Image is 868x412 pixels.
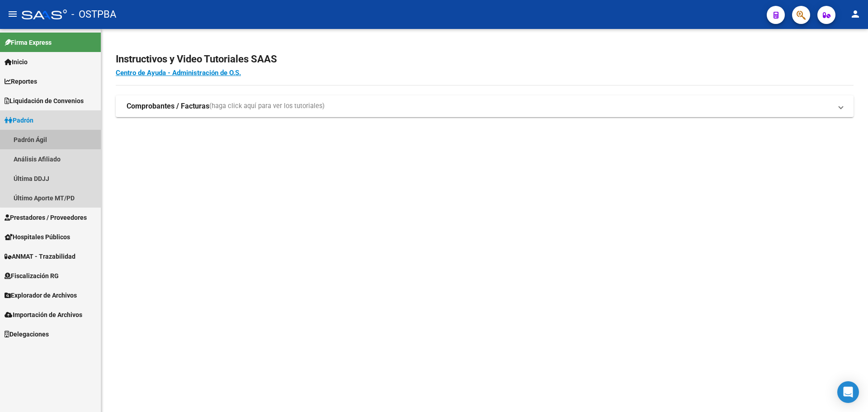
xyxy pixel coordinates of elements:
span: Fiscalización RG [5,271,59,281]
span: - OSTPBA [71,5,116,24]
span: (haga click aquí para ver los tutoriales) [209,101,325,111]
span: Reportes [5,76,37,86]
mat-icon: menu [7,9,18,19]
div: Open Intercom Messenger [837,381,859,403]
span: Hospitales Públicos [5,232,70,242]
mat-icon: person [850,9,861,19]
span: Padrón [5,115,33,125]
span: Firma Express [5,38,52,47]
a: Centro de Ayuda - Administración de O.S. [116,69,241,77]
span: Delegaciones [5,329,49,339]
h2: Instructivos y Video Tutoriales SAAS [116,51,854,68]
span: Importación de Archivos [5,310,82,320]
span: ANMAT - Trazabilidad [5,251,75,261]
span: Prestadores / Proveedores [5,213,87,223]
span: Explorador de Archivos [5,290,77,300]
strong: Comprobantes / Facturas [127,101,209,111]
span: Liquidación de Convenios [5,96,84,106]
span: Inicio [5,57,28,67]
mat-expansion-panel-header: Comprobantes / Facturas(haga click aquí para ver los tutoriales) [116,95,854,117]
